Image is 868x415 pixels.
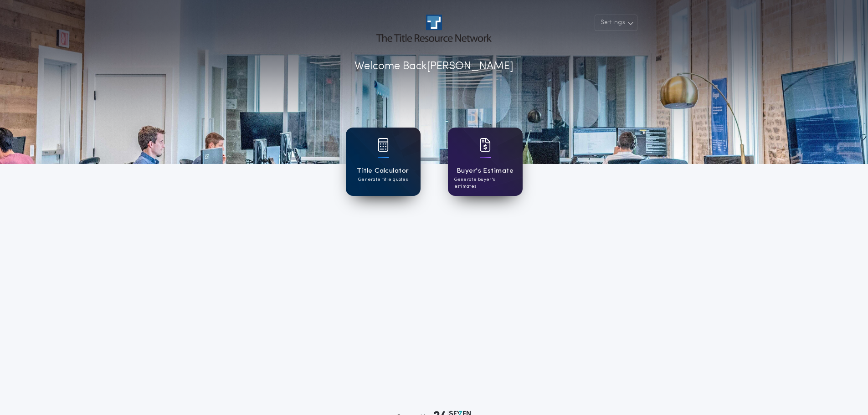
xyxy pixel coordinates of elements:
img: card icon [480,138,491,152]
p: Welcome Back [PERSON_NAME] [354,58,514,75]
img: account-logo [376,15,491,42]
p: Generate title quotes [358,176,408,183]
h1: Buyer's Estimate [457,166,514,176]
p: Generate buyer's estimates [454,176,516,190]
a: card iconBuyer's EstimateGenerate buyer's estimates [448,128,523,196]
h1: Title Calculator [357,166,409,176]
a: card iconTitle CalculatorGenerate title quotes [346,128,421,196]
button: Settings [595,15,637,31]
img: card icon [378,138,389,152]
